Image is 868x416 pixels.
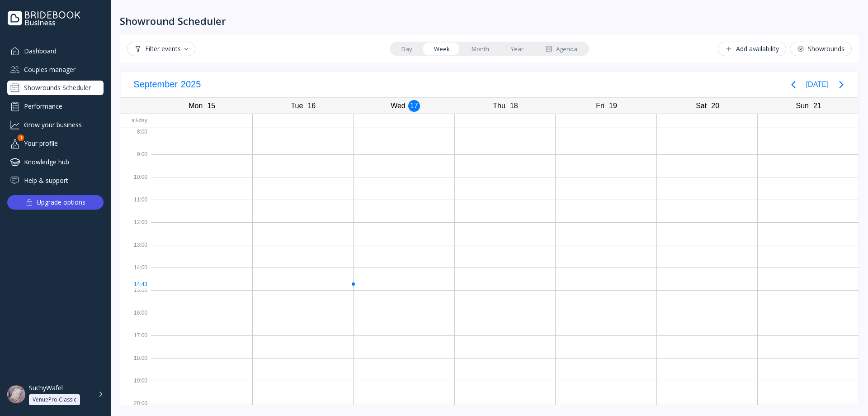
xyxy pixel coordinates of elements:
[793,100,811,112] div: Sun
[545,45,577,53] div: Agenda
[120,398,151,409] div: 20:00
[120,149,151,172] div: 9:00
[120,172,151,194] div: 10:00
[120,285,151,307] div: 15:00
[7,117,104,132] a: Grow your business
[7,195,104,210] button: Upgrade options
[120,330,151,353] div: 17:00
[127,42,195,56] button: Filter events
[18,134,24,141] div: 1
[607,100,619,112] div: 19
[693,100,709,112] div: Sat
[33,396,76,403] div: VenuePro Classic
[306,100,317,112] div: 16
[709,100,721,112] div: 20
[37,196,85,209] div: Upgrade options
[784,76,802,94] button: Previous page
[120,194,151,217] div: 11:00
[391,43,423,55] a: Day
[120,307,151,330] div: 16:00
[811,100,823,112] div: 21
[823,373,868,416] iframe: Chat Widget
[120,353,151,375] div: 18:00
[7,173,104,188] a: Help & support
[7,385,25,403] img: dpr=1,fit=cover,g=face,w=48,h=48
[508,100,520,112] div: 18
[7,136,104,151] div: Your profile
[128,77,206,92] button: September2025
[120,14,226,27] div: Showround Scheduler
[806,77,829,93] button: [DATE]
[7,136,104,151] a: Your profile1
[186,100,205,112] div: Mon
[388,100,408,112] div: Wed
[797,45,844,53] div: Showrounds
[500,43,534,55] a: Year
[593,100,607,112] div: Fri
[461,43,500,55] a: Month
[120,126,151,149] div: 8:00
[132,77,179,92] span: September
[423,43,461,55] a: Week
[120,114,151,127] div: All-day
[205,100,217,112] div: 15
[790,42,852,56] button: Showrounds
[832,76,850,94] button: Next page
[120,239,151,262] div: 13:00
[718,42,786,56] button: Add availability
[179,77,203,92] span: 2025
[120,217,151,239] div: 12:00
[490,100,508,112] div: Thu
[725,45,779,53] div: Add availability
[408,100,420,112] div: 17
[288,100,306,112] div: Tue
[120,262,151,285] div: 14:00
[134,45,188,53] div: Filter events
[7,99,104,114] a: Performance
[7,43,104,58] a: Dashboard
[7,81,104,95] a: Showrounds Scheduler
[7,62,104,77] a: Couples manager
[29,384,63,392] div: SuchyWafel
[120,375,151,398] div: 19:00
[7,154,104,169] a: Knowledge hub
